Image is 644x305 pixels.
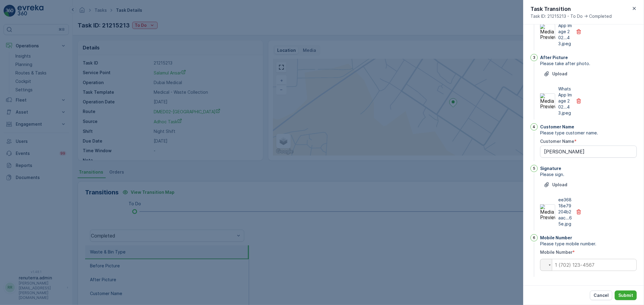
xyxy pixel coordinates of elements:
[540,241,637,247] span: Please type mobile number.
[530,234,538,241] div: 6
[540,171,637,178] span: Please sign.
[540,93,555,108] img: Media Preview
[615,291,637,300] button: Submit
[590,291,612,300] button: Cancel
[540,61,637,67] span: Please take after photo.
[540,139,574,144] label: Customer Name
[540,165,561,171] p: Signature
[540,250,572,255] label: Mobile Number
[540,259,637,271] input: 1 (702) 123-4567
[530,123,538,130] div: 4
[558,17,572,47] p: WhatsApp Image 202...43.jpeg
[530,5,612,13] p: Task Transition
[558,197,572,227] p: ee36818e79204b2aac...65e.jpg
[530,54,538,61] div: 3
[558,86,572,116] p: WhatsApp Image 202...43.jpeg
[540,55,568,61] p: After Picture
[552,182,567,188] p: Upload
[618,292,633,298] p: Submit
[540,235,572,241] p: Mobile Number
[540,180,571,190] button: Upload File
[530,13,612,19] span: Task ID: 21215213 - To Do -> Completed
[594,292,609,298] p: Cancel
[540,124,574,130] p: Customer Name
[552,71,567,77] p: Upload
[540,204,555,219] img: Media Preview
[540,69,571,79] button: Upload File
[530,165,538,172] div: 5
[540,24,555,39] img: Media Preview
[540,130,637,136] span: Please type customer name.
